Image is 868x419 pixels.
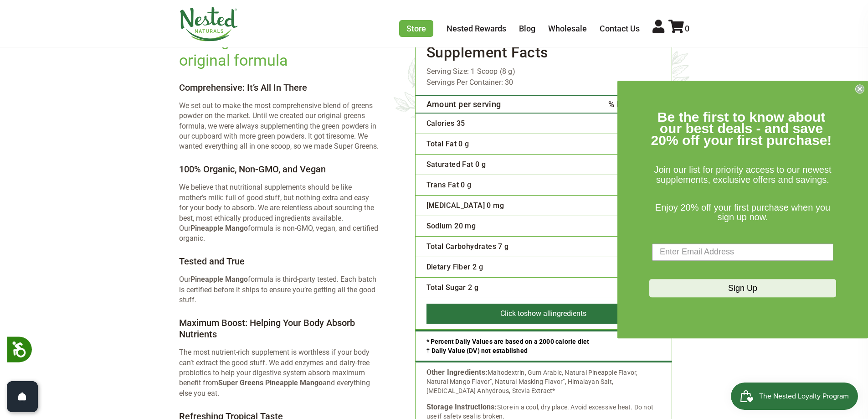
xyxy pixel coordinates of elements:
[7,381,38,412] button: Open
[416,257,565,278] td: Dietary Fiber 2 g
[416,66,672,77] div: Serving Size: 1 Scoop (8 g)
[731,383,859,410] iframe: Button to open loyalty program pop-up
[399,20,433,37] a: Store
[565,257,672,278] td: 7%
[600,24,640,33] a: Contact Us
[190,224,248,233] strong: Pineapple Mango
[565,237,672,257] td: 2%
[416,216,565,237] td: Sodium 20 mg
[855,84,864,93] button: Close dialog
[655,202,830,222] span: Enjoy 20% off your first purchase when you sign up now.
[652,243,833,261] input: Enter Email Address
[565,196,672,216] td: 0%
[179,164,379,175] h4: 100% Organic, Non-GMO, and Vegan
[426,403,497,411] b: Storage Instructions:
[416,96,565,113] th: Amount per serving
[416,113,565,134] td: Calories 35
[179,82,379,93] h4: Comprehensive: It’s All In There
[416,237,565,257] td: Total Carbohydrates 7 g
[179,256,379,267] h4: Tested and True
[447,24,506,33] a: Nested Rewards
[179,274,379,305] p: Our formula is third-party tested. Each batch is certified before it ships to ensure you’re getti...
[617,81,868,338] div: FLYOUT Form
[565,96,672,113] th: % Daily Value
[416,278,565,298] td: Total Sugar 2 g
[190,275,248,284] strong: Pineapple Mango
[416,330,672,362] div: * Percent Daily Values are based on a 2000 calorie diet † Daily Value (DV) not established
[416,77,672,88] div: Servings Per Container: 30
[649,279,836,297] button: Sign Up
[179,101,379,152] p: We set out to make the most comprehensive blend of greens powder on the market. Until we created ...
[218,378,323,387] strong: Super Greens Pineapple Mango
[426,368,661,395] div: Maltodextrin, Gum Arabic, Natural Pineapple Flavor, Natural Mango Flavor", Natural Masking Flavor...
[668,24,689,33] a: 0
[565,216,672,237] td: 1%
[179,317,379,340] h4: Maximum Boost: Helping Your Body Absorb Nutrients
[416,31,672,66] h3: Supplement Facts
[179,31,379,70] h2: The ingredients inside of our original formula
[416,134,565,155] td: Total Fat 0 g
[548,24,587,33] a: Wholesale
[416,175,565,196] td: Trans Fat 0 g
[524,309,551,318] span: show all
[179,347,379,398] p: The most nutrient-rich supplement is worthless if your body can’t extract the good stuff. We add ...
[685,24,689,33] span: 0
[651,109,832,148] span: Be the first to know about our best deals - and save 20% off your first purchase!
[179,7,238,41] img: Nested Naturals
[426,368,488,377] b: Other Ingredients:
[565,134,672,155] td: 0%
[565,175,672,196] td: 0%
[426,304,661,324] button: Click toshow allingredients
[565,155,672,175] td: 0%
[519,24,535,33] a: Blog
[654,165,831,185] span: Join our list for priority access to our newest supplements, exclusive offers and savings.
[416,155,565,175] td: Saturated Fat 0 g
[416,196,565,216] td: [MEDICAL_DATA] 0 mg
[179,182,379,243] p: We believe that nutritional supplements should be like mother’s milk: full of good stuff, but not...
